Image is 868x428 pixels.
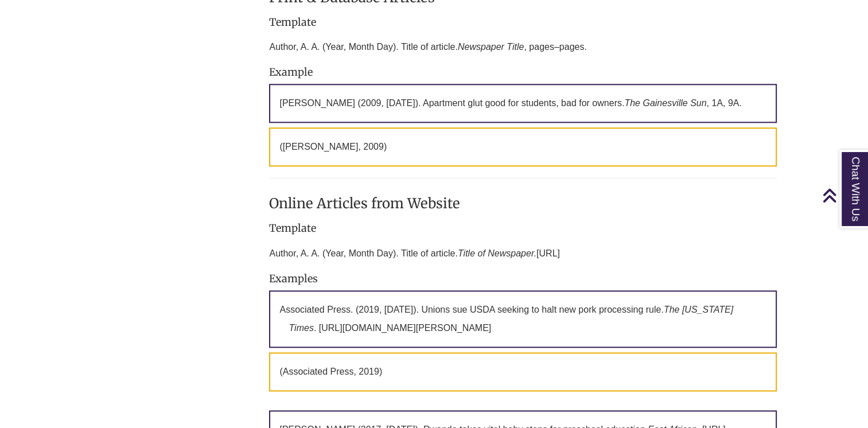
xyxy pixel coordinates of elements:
[822,188,865,203] a: Back to Top
[269,352,776,391] p: (Associated Press, 2019)
[458,42,524,52] em: Newspaper Title
[269,290,776,348] p: Associated Press. (2019, [DATE]). Unions sue USDA seeking to halt new pork processing rule. . [UR...
[269,240,776,267] p: Author, A. A. (Year, Month Day). Title of article. [URL]
[269,17,776,28] h4: Template
[269,127,776,166] p: ([PERSON_NAME], 2009)
[269,67,776,78] h4: Example
[624,98,706,108] em: The Gainesville Sun
[269,190,776,217] h3: Online Articles from Website
[269,223,776,234] h4: Template
[458,248,536,258] em: Title of Newspaper.
[269,33,776,61] p: Author, A. A. (Year, Month Day). Title of article. , pages–pages.
[289,305,733,333] em: The [US_STATE] Times
[269,84,776,123] p: [PERSON_NAME] (2009, [DATE]). Apartment glut good for students, bad for owners. , 1A, 9A.
[269,273,776,285] h4: Examples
